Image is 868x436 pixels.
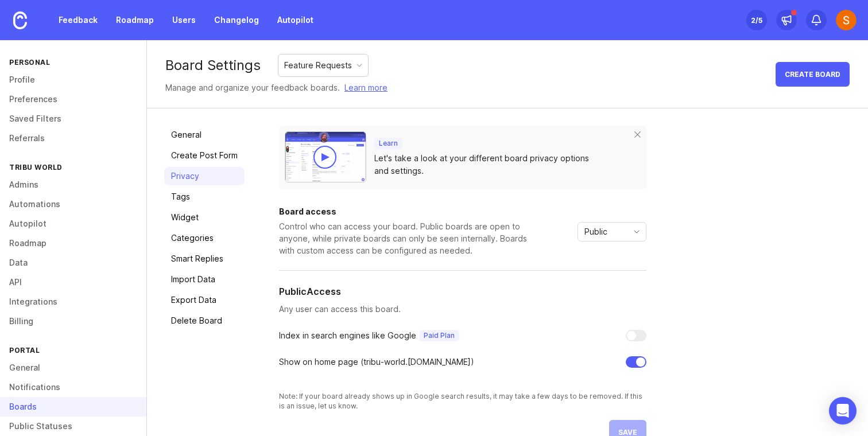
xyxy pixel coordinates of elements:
button: 2/5 [746,10,767,30]
div: toggle menu [578,222,646,242]
svg: toggle icon [627,227,646,236]
a: Privacy [164,167,245,185]
button: Create Board [776,62,850,87]
div: Let's take a look at your different board privacy options and settings. [374,152,619,177]
a: Create Post Form [164,146,245,165]
a: Tags [164,188,245,206]
div: Index in search engines like Google [279,329,459,342]
a: Paid Plan [416,330,459,341]
a: Learn more [344,81,387,94]
img: video-thumbnail-privacy-dac4fa42d9a25228b883fcf3c7704dd2.jpg [285,131,366,182]
a: Autopilot [270,10,320,30]
a: Changelog [207,10,266,30]
span: Create Board [785,70,840,79]
a: Export Data [164,291,245,309]
div: Open Intercom Messenger [829,397,857,425]
div: Board Settings [165,59,261,72]
div: Note: If your board already shows up in Google search results, it may take a few days to be remov... [279,391,646,411]
span: Public [584,225,607,238]
img: Summer Pham [836,10,857,30]
a: Categories [164,229,245,247]
div: Feature Requests [284,59,352,72]
div: Control who can access your board. Public boards are open to anyone, while private boards can onl... [279,220,532,256]
a: Smart Replies [164,250,245,268]
a: Users [165,10,203,30]
div: Show on home page ( tribu-world .[DOMAIN_NAME]) [279,356,474,368]
a: Feedback [52,10,104,30]
p: Learn [379,139,398,148]
div: Manage and organize your feedback boards. [165,81,387,94]
h5: Public Access [279,285,341,298]
a: Widget [164,208,245,227]
p: Any user can access this board. [279,303,646,316]
p: Paid Plan [424,331,455,340]
div: 2 /5 [751,12,762,28]
a: Delete Board [164,312,245,330]
div: Board access [279,208,532,216]
a: Import Data [164,270,245,289]
a: General [164,126,245,144]
a: Roadmap [109,10,161,30]
img: Canny Home [13,11,27,29]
